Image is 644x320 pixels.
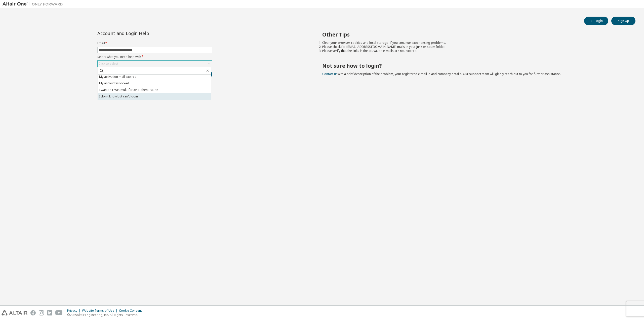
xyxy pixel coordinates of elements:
img: linkedin.svg [47,310,52,315]
li: My activation mail expired [98,74,211,80]
button: Login [584,17,608,25]
label: Select what you need help with [97,55,212,59]
div: Website Terms of Use [82,309,119,313]
span: with a brief description of the problem, your registered e-mail id and company details. Our suppo... [322,72,561,76]
img: Altair One [3,2,65,7]
h2: Not sure how to login? [322,62,627,69]
h2: Other Tips [322,31,627,38]
a: Contact us [322,72,338,76]
button: Sign Up [611,17,635,25]
img: altair_logo.svg [2,310,27,315]
div: Click to select [98,61,212,67]
div: Account and Login Help [97,31,189,35]
div: Privacy [67,309,82,313]
li: Please check for [EMAIL_ADDRESS][DOMAIN_NAME] mails in your junk or spam folder. [322,45,627,49]
img: instagram.svg [39,310,44,315]
img: facebook.svg [30,310,36,315]
li: Please verify that the links in the activation e-mails are not expired. [322,49,627,53]
div: Cookie Consent [119,309,145,313]
p: © 2025 Altair Engineering, Inc. All Rights Reserved. [67,313,145,317]
label: Email [97,41,212,45]
img: youtube.svg [55,310,63,315]
li: Clear your browser cookies and local storage, if you continue experiencing problems. [322,41,627,45]
div: Click to select [99,62,118,66]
